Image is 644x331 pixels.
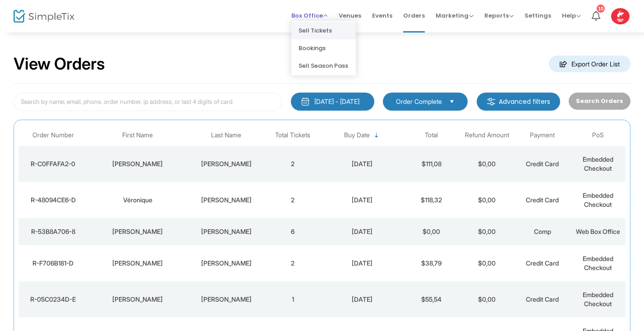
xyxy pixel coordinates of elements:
span: Credit Card [526,160,559,168]
div: R-48094CE6-D [21,196,86,205]
div: Véronique [90,196,185,205]
td: $111,08 [404,146,459,182]
td: 2 [265,245,321,281]
button: [DATE] - [DATE] [291,93,374,111]
div: William [90,295,185,304]
div: [DATE] - [DATE] [314,97,359,106]
span: Box Office [291,11,328,20]
div: 2025-08-22 [323,159,401,168]
span: Embedded Checkout [583,255,613,271]
li: Bookings [291,39,356,57]
span: Order Complete [396,97,442,106]
div: Nadine [90,259,185,268]
div: R-F706B181-D [21,259,86,268]
span: Last Name [211,131,241,139]
div: R-05C0234D-E [21,295,86,304]
div: Guay [190,227,263,236]
span: Marketing [436,11,474,20]
span: Order Number [32,131,74,139]
span: First Name [122,131,153,139]
span: Sortable [373,132,380,139]
div: Dancause [190,259,263,268]
span: Settings [524,4,551,27]
span: Reports [484,11,514,20]
td: $0,00 [459,281,515,317]
th: Refund Amount [459,125,515,146]
div: Roxanne [90,159,185,168]
div: Jodoin [190,159,263,168]
span: Credit Card [526,295,559,303]
td: $0,00 [459,146,515,182]
span: PoS [592,131,604,139]
td: 6 [265,218,321,245]
div: 2025-08-22 [323,196,401,205]
td: $38,79 [404,245,459,281]
div: R-53B8A706-8 [21,227,86,236]
span: Comp [534,228,551,235]
th: Total [404,125,459,146]
h2: View Orders [14,54,105,74]
div: 2025-08-22 [323,259,401,268]
span: Venues [339,4,361,27]
m-button: Export Order List [549,56,630,72]
td: $0,00 [459,218,515,245]
li: Sell Season Pass [291,57,356,75]
div: 10 [597,5,605,13]
span: Credit Card [526,196,559,204]
div: Lajoie [190,196,263,205]
img: filter [487,97,496,106]
td: 2 [265,182,321,218]
span: Credit Card [526,259,559,267]
div: R-C0FFAFA2-0 [21,159,86,168]
td: 1 [265,281,321,317]
div: Rheault [190,295,263,304]
div: 2025-08-22 [323,227,401,236]
button: Select [446,97,458,107]
span: Orders [403,4,425,27]
input: Search by name, email, phone, order number, ip address, or last 4 digits of card [14,93,282,111]
span: Buy Date [344,131,370,139]
span: Help [562,11,581,20]
td: $118,32 [404,182,459,218]
td: $0,00 [404,218,459,245]
span: Events [372,4,392,27]
div: Caron [90,227,185,236]
td: 2 [265,146,321,182]
span: Embedded Checkout [583,155,613,172]
img: monthly [301,97,310,106]
li: Sell Tickets [291,22,356,39]
td: $0,00 [459,182,515,218]
th: Total Tickets [265,125,321,146]
td: $0,00 [459,245,515,281]
span: Embedded Checkout [583,291,613,308]
span: Payment [530,131,555,139]
span: Embedded Checkout [583,191,613,208]
span: Web Box Office [576,228,620,235]
td: $55,54 [404,281,459,317]
m-button: Advanced filters [477,93,560,111]
div: 2025-08-22 [323,295,401,304]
